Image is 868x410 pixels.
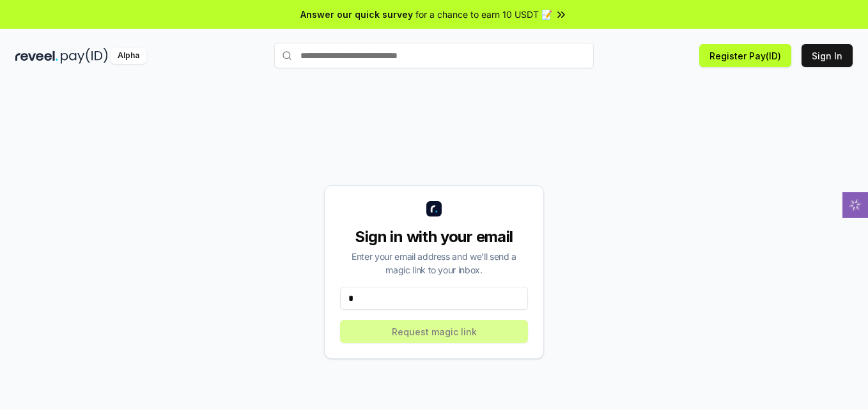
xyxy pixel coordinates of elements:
[802,44,853,67] button: Sign In
[340,227,528,247] div: Sign in with your email
[61,48,108,64] img: pay_id
[699,44,791,67] button: Register Pay(ID)
[111,48,146,64] div: Alpha
[426,201,442,216] img: logo_small
[415,8,552,21] span: for a chance to earn 10 USDT 📝
[300,8,413,21] span: Answer our quick survey
[15,48,58,64] img: reveel_dark
[340,250,528,277] div: Enter your email address and we’ll send a magic link to your inbox.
